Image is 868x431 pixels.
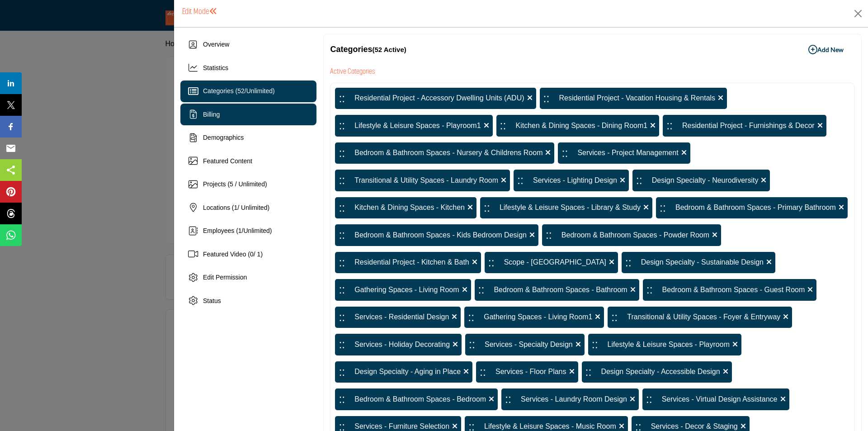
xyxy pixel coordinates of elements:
[646,281,653,298] span: ::
[542,224,721,246] div: Bedroom & Bathroom Spaces - Powder Room
[203,227,272,234] span: Employees ( / )
[250,251,254,258] span: 0
[505,391,511,408] span: ::
[475,279,639,301] div: Bedroom & Bathroom Spaces - Bathroom
[485,252,618,274] div: Scope - [GEOGRAPHIC_DATA]
[480,364,486,381] span: ::
[642,388,789,410] div: Services - Virtual Design Assistance
[761,175,766,186] span: Remove
[339,199,345,217] span: ::
[335,361,472,383] div: Design Specialty - Aging in Place
[203,297,221,304] span: Status
[817,120,823,131] span: Remove
[203,157,252,165] span: Featured Content
[797,41,855,59] button: Add New
[783,312,788,322] span: Remove
[718,93,723,104] span: Remove
[630,394,635,405] span: Remove
[244,227,270,234] span: Unlimited
[335,334,462,355] div: Services - Holiday Decorating
[203,87,275,95] span: Categories ( / )
[339,172,345,189] span: ::
[585,364,592,381] span: ::
[203,251,263,258] span: Featured Video ( / 1)
[650,120,656,131] span: Remove
[632,170,770,191] div: Design Specialty - Neurodiversity
[663,115,826,137] div: Residential Project - Furnishings & Decor
[723,366,728,377] span: Remove
[372,46,406,53] span: (52 Active)
[592,336,598,353] span: ::
[203,111,220,118] span: Billing
[514,170,629,191] div: Services - Lighting Design
[203,64,228,71] span: Statistics
[646,391,652,408] span: ::
[561,145,568,162] span: ::
[489,394,494,405] span: Remove
[339,281,345,298] span: ::
[203,204,269,211] span: Locations ( / Unlimited)
[203,180,267,188] span: Projects (5 / Unlimited)
[609,257,614,268] span: Remove
[576,339,581,350] span: Remove
[339,391,345,408] span: ::
[620,175,625,186] span: Remove
[608,307,792,328] div: Transitional & Utility Spaces - Foyer & Entryway
[808,45,817,54] i: Add New
[780,394,786,405] span: Remove
[643,202,649,213] span: Remove
[330,66,855,78] h1: Active Categories
[335,142,554,164] div: Bedroom & Bathroom Spaces - Nursery & Childrens Room
[540,88,727,109] div: Residential Project - Vacation Housing & Rentals
[630,284,636,295] span: Remove
[546,227,552,244] span: ::
[488,254,495,271] span: ::
[339,227,345,244] span: ::
[543,90,550,107] span: ::
[476,361,578,383] div: Services - Floor Plans
[766,257,772,268] span: Remove
[656,197,848,219] div: Bedroom & Bathroom Spaces - Primary Bathroom
[335,279,471,301] div: Gathering Spaces - Living Room
[611,309,618,326] span: ::
[182,7,217,17] h1: Edit Mode
[500,117,506,134] span: ::
[808,45,844,54] b: Add New
[712,230,717,241] span: Remove
[335,88,536,109] div: Residential Project - Accessory Dwelling Units (ADU)
[339,254,345,271] span: ::
[480,197,652,219] div: Lifestyle & Leisure Spaces - Library & Study
[339,364,345,381] span: ::
[558,142,690,164] div: Services - Project Management
[339,117,345,134] span: ::
[636,172,642,189] span: ::
[478,281,485,298] span: ::
[545,147,551,158] span: Remove
[462,284,467,295] span: Remove
[484,120,489,131] span: Remove
[851,7,865,20] button: Close
[465,334,585,355] div: Services - Specialty Design
[467,202,473,213] span: Remove
[330,43,406,56] p: Categories
[582,361,732,383] div: Design Specialty - Accessible Design
[335,224,538,246] div: Bedroom & Bathroom Spaces - Kids Bedroom Design
[595,312,600,322] span: Remove
[839,202,844,213] span: Remove
[625,254,632,271] span: ::
[807,284,813,295] span: Remove
[339,90,345,107] span: ::
[517,172,524,189] span: ::
[335,252,481,274] div: Residential Project - Kitchen & Bath
[203,134,244,141] span: Demographics
[666,117,673,134] span: ::
[463,366,469,377] span: Remove
[527,93,533,104] span: Remove
[468,309,474,326] span: ::
[472,257,477,268] span: Remove
[464,307,604,328] div: Gathering Spaces - Living Room1
[469,336,475,353] span: ::
[335,170,510,191] div: Transitional & Utility Spaces - Laundry Room
[529,230,535,241] span: Remove
[496,115,660,137] div: Kitchen & Dining Spaces - Dining Room1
